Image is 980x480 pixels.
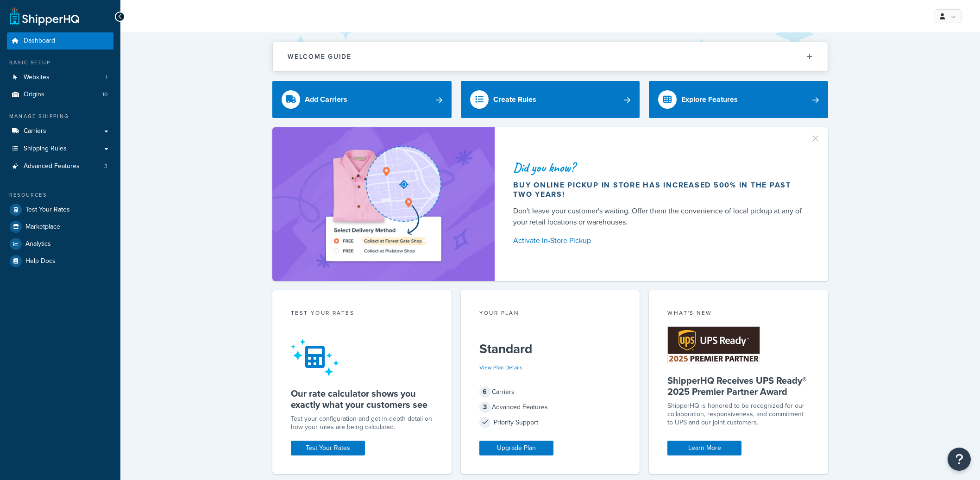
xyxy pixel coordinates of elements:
[104,162,107,170] span: 3
[7,112,113,120] div: Manage Shipping
[291,441,365,455] a: Test Your Rates
[948,448,971,471] button: Open Resource Center
[479,441,553,455] a: Upgrade Plan
[273,42,828,71] button: Welcome Guide
[649,81,828,118] a: Explore Features
[681,93,738,106] div: Explore Features
[667,402,810,427] p: ShipperHQ is honored to be recognized for our collaboration, responsiveness, and commitment to UP...
[24,74,50,81] span: Websites
[667,441,741,455] a: Learn More
[291,388,433,410] h5: Our rate calculator shows you exactly what your customers see
[7,59,113,67] div: Basic Setup
[479,416,622,429] div: Priority Support
[479,342,622,356] h5: Standard
[667,375,810,397] h5: ShipperHQ Receives UPS Ready® 2025 Premier Partner Award
[25,206,70,214] span: Test Your Rates
[479,386,622,399] div: Carriers
[513,234,806,247] a: Activate In-Store Pickup
[7,140,113,157] a: Shipping Rules
[7,158,113,175] li: Advanced Features
[479,363,522,372] a: View Plan Details
[7,86,113,103] a: Origins10
[7,253,113,269] a: Help Docs
[493,93,536,106] div: Create Rules
[24,127,46,135] span: Carriers
[24,91,44,99] span: Origins
[7,32,113,50] a: Dashboard
[513,161,806,174] div: Did you know?
[24,145,67,153] span: Shipping Rules
[305,93,347,106] div: Add Carriers
[7,218,113,235] a: Marketplace
[667,309,810,319] div: What's New
[479,386,490,398] span: 6
[7,201,113,218] a: Test Your Rates
[7,69,113,86] li: Websites
[479,402,490,413] span: 3
[7,123,113,140] a: Carriers
[288,53,352,60] h2: Welcome Guide
[102,91,107,99] span: 10
[291,415,433,431] div: Test your configuration and get in-depth detail on how your rates are being calculated.
[461,81,640,118] a: Create Rules
[291,309,433,319] div: Test your rates
[25,257,56,265] span: Help Docs
[7,86,113,103] li: Origins
[7,158,113,175] a: Advanced Features3
[24,37,55,45] span: Dashboard
[7,236,113,252] a: Analytics
[513,181,806,199] div: Buy online pickup in store has increased 500% in the past two years!
[479,401,622,414] div: Advanced Features
[24,162,80,170] span: Advanced Features
[300,141,467,267] img: ad-shirt-map-b0359fc47e01cab431d101c4b569394f6a03f54285957d908178d52f29eb9668.png
[25,240,51,248] span: Analytics
[272,81,452,118] a: Add Carriers
[106,74,107,81] span: 1
[7,191,113,199] div: Resources
[479,309,622,319] div: Your Plan
[7,69,113,86] a: Websites1
[513,206,806,228] div: Don't leave your customer's waiting. Offer them the convenience of local pickup at any of your re...
[25,223,60,231] span: Marketplace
